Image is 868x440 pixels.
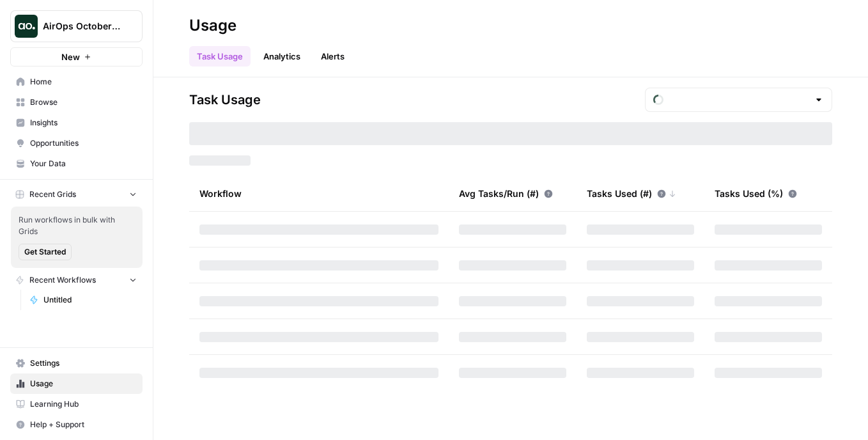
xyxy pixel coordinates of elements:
[30,117,137,129] span: Insights
[10,47,143,67] button: New
[10,72,143,92] a: Home
[29,189,76,200] span: Recent Grids
[10,153,143,174] a: Your Data
[19,244,72,260] button: Get Started
[43,294,137,306] span: Untitled
[256,46,308,67] a: Analytics
[10,353,143,373] a: Settings
[587,176,676,211] div: Tasks Used (#)
[15,15,38,38] img: AirOps October Cohort Logo
[10,414,143,435] button: Help + Support
[10,113,143,133] a: Insights
[715,176,797,211] div: Tasks Used (%)
[199,176,438,211] div: Workflow
[30,137,137,149] span: Opportunities
[24,290,143,310] a: Untitled
[313,46,352,67] a: Alerts
[30,357,137,369] span: Settings
[43,20,120,33] span: AirOps October Cohort
[30,97,137,108] span: Browse
[189,15,236,36] div: Usage
[10,10,143,42] button: Workspace: AirOps October Cohort
[29,274,96,286] span: Recent Workflows
[10,185,143,204] button: Recent Grids
[10,373,143,394] a: Usage
[189,91,261,109] span: Task Usage
[189,46,251,67] a: Task Usage
[24,246,66,258] span: Get Started
[30,158,137,169] span: Your Data
[10,394,143,414] a: Learning Hub
[30,378,137,389] span: Usage
[30,419,137,430] span: Help + Support
[30,76,137,88] span: Home
[61,51,80,63] span: New
[10,92,143,113] a: Browse
[10,271,143,290] button: Recent Workflows
[459,176,553,211] div: Avg Tasks/Run (#)
[30,398,137,410] span: Learning Hub
[19,214,135,237] span: Run workflows in bulk with Grids
[10,133,143,153] a: Opportunities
